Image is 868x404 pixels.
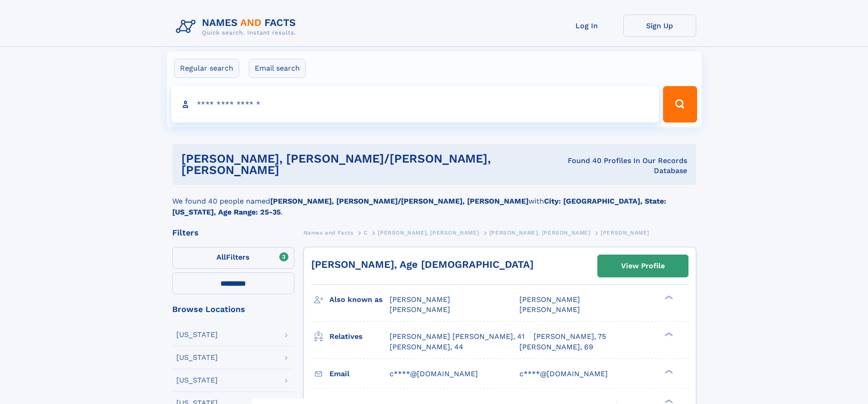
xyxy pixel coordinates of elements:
[174,59,239,78] label: Regular search
[378,227,479,238] a: [PERSON_NAME], [PERSON_NAME]
[329,366,390,382] h3: Email
[519,305,580,314] span: [PERSON_NAME]
[176,354,218,361] div: [US_STATE]
[534,332,606,342] a: [PERSON_NAME], 75
[364,227,368,238] a: C
[549,156,687,176] div: Found 40 Profiles In Our Records Database
[621,256,665,276] div: View Profile
[663,332,673,338] div: ❯
[550,15,623,37] a: Log In
[172,185,696,218] div: We found 40 people named with .
[390,295,450,304] span: [PERSON_NAME]
[663,86,697,123] button: Search Button
[270,197,529,205] b: [PERSON_NAME], [PERSON_NAME]/[PERSON_NAME], [PERSON_NAME]
[390,332,524,342] a: [PERSON_NAME] [PERSON_NAME], 41
[601,230,649,236] span: [PERSON_NAME]
[663,295,673,301] div: ❯
[390,305,450,314] span: [PERSON_NAME]
[249,59,306,78] label: Email search
[172,247,294,269] label: Filters
[489,230,591,236] span: [PERSON_NAME], [PERSON_NAME]
[176,377,218,384] div: [US_STATE]
[329,329,390,344] h3: Relatives
[663,398,673,404] div: ❯
[172,15,303,39] img: Logo Names and Facts
[663,368,673,374] div: ❯
[364,230,368,236] span: C
[172,229,294,237] div: Filters
[519,295,580,304] span: [PERSON_NAME]
[172,305,294,313] div: Browse Locations
[519,342,593,352] a: [PERSON_NAME], 69
[216,253,226,261] span: All
[172,197,666,216] b: City: [GEOGRAPHIC_DATA], State: [US_STATE], Age Range: 25-35
[623,15,696,37] a: Sign Up
[181,153,549,176] h1: [PERSON_NAME], [PERSON_NAME]/[PERSON_NAME], [PERSON_NAME]
[303,227,354,238] a: Names and Facts
[390,342,463,352] a: [PERSON_NAME], 44
[598,255,688,277] a: View Profile
[311,259,534,270] a: [PERSON_NAME], Age [DEMOGRAPHIC_DATA]
[378,230,479,236] span: [PERSON_NAME], [PERSON_NAME]
[329,292,390,307] h3: Also known as
[489,227,591,238] a: [PERSON_NAME], [PERSON_NAME]
[171,86,659,123] input: search input
[176,331,218,338] div: [US_STATE]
